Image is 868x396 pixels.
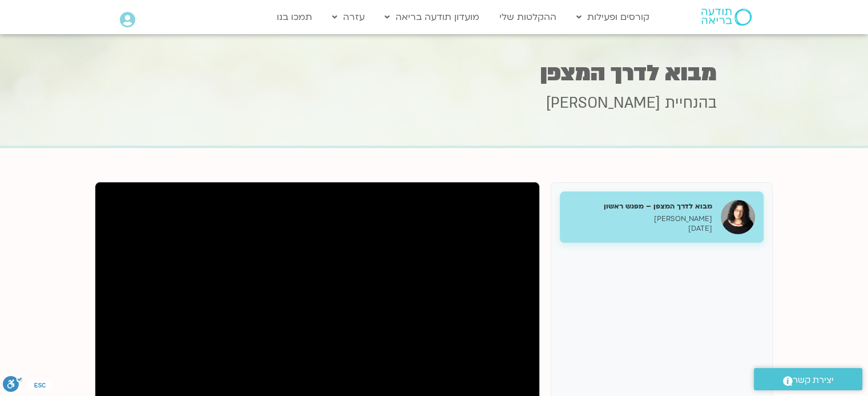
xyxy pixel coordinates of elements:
[701,9,752,26] img: תודעה בריאה
[271,6,318,28] a: תמכו בנו
[721,200,755,234] img: מבוא לדרך המצפן – מפגש ראשון
[568,201,712,211] h5: מבוא לדרך המצפן – מפגש ראשון
[754,368,862,390] a: יצירת קשר
[326,6,370,28] a: עזרה
[568,224,712,234] p: [DATE]
[665,93,717,113] span: בהנחיית
[152,62,717,84] h1: מבוא לדרך המצפן
[568,214,712,224] p: [PERSON_NAME]
[494,6,562,28] a: ההקלטות שלי
[379,6,485,28] a: מועדון תודעה בריאה
[793,373,834,388] span: יצירת קשר
[571,6,655,28] a: קורסים ופעילות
